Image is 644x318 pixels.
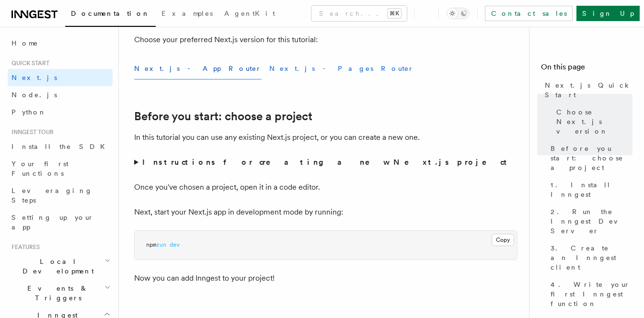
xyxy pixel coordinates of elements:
[8,128,54,136] span: Inngest tour
[156,241,166,248] span: run
[8,103,113,121] a: Python
[11,143,111,150] span: Install the SDK
[142,158,511,167] strong: Instructions for creating a new Next.js project
[8,243,40,251] span: Features
[224,10,275,17] span: AgentKit
[388,9,401,18] kbd: ⌘K
[545,80,632,100] span: Next.js Quick Start
[134,58,262,79] button: Next.js - App Router
[134,33,517,46] p: Choose your preferred Next.js version for this tutorial:
[547,203,632,239] a: 2. Run the Inngest Dev Server
[218,3,281,26] a: AgentKit
[551,280,632,308] span: 4. Write your first Inngest function
[65,3,156,27] a: Documentation
[71,10,150,17] span: Documentation
[551,243,632,272] span: 3. Create an Inngest client
[541,77,632,103] a: Next.js Quick Start
[134,131,517,144] p: In this tutorial you can use any existing Next.js project, or you can create a new one.
[552,103,632,140] a: Choose Next.js version
[11,187,92,204] span: Leveraging Steps
[311,6,407,21] button: Search...⌘K
[8,209,113,236] a: Setting up your app
[447,8,470,19] button: Toggle dark mode
[485,6,573,21] a: Contact sales
[492,234,514,246] button: Copy
[269,58,414,79] button: Next.js - Pages Router
[8,182,113,209] a: Leveraging Steps
[134,156,517,169] summary: Instructions for creating a new Next.js project
[8,34,113,52] a: Home
[576,6,640,21] a: Sign Up
[8,257,104,276] span: Local Development
[551,180,632,199] span: 1. Install Inngest
[8,253,113,280] button: Local Development
[156,3,218,26] a: Examples
[8,59,49,67] span: Quick start
[547,276,632,312] a: 4. Write your first Inngest function
[134,272,517,285] p: Now you can add Inngest to your project!
[134,181,517,194] p: Once you've chosen a project, open it in a code editor.
[8,280,113,307] button: Events & Triggers
[8,69,113,86] a: Next.js
[8,284,104,303] span: Events & Triggers
[146,241,156,248] span: npm
[161,10,213,17] span: Examples
[134,110,312,123] a: Before you start: choose a project
[547,176,632,203] a: 1. Install Inngest
[170,241,180,248] span: dev
[547,140,632,176] a: Before you start: choose a project
[134,205,517,219] p: Next, start your Next.js app in development mode by running:
[547,239,632,276] a: 3. Create an Inngest client
[8,138,113,155] a: Install the SDK
[551,144,632,172] span: Before you start: choose a project
[11,38,38,48] span: Home
[551,207,632,236] span: 2. Run the Inngest Dev Server
[541,61,632,77] h4: On this page
[8,86,113,103] a: Node.js
[11,108,46,116] span: Python
[8,155,113,182] a: Your first Functions
[11,74,57,81] span: Next.js
[11,91,57,99] span: Node.js
[11,214,94,231] span: Setting up your app
[556,107,632,136] span: Choose Next.js version
[11,160,69,177] span: Your first Functions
